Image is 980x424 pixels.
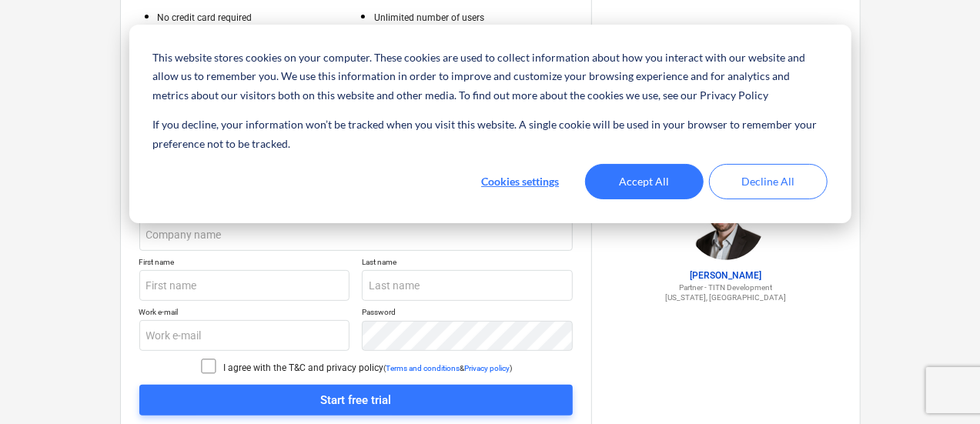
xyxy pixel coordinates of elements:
p: Password [362,307,573,320]
p: [US_STATE], [GEOGRAPHIC_DATA] [610,292,841,302]
a: Privacy policy [465,364,510,372]
a: Terms and conditions [386,364,460,372]
button: Accept All [585,164,704,199]
button: Decline All [709,164,828,199]
p: First name [139,257,350,270]
p: Last name [362,257,573,270]
p: This website stores cookies on your computer. These cookies are used to collect information about... [152,48,827,105]
p: Unlimited number of users [374,12,573,25]
p: I agree with the T&C and privacy policy [224,362,384,375]
p: No credit card required [158,12,356,25]
p: ( & ) [384,363,513,373]
p: If you decline, your information won’t be tracked when you visit this website. A single cookie wi... [152,115,827,153]
button: Start free trial [139,385,573,416]
input: First name [139,270,350,301]
p: [PERSON_NAME] [610,269,841,282]
div: Cookie banner [129,25,851,223]
p: Partner - TITN Development [610,282,841,292]
div: Start free trial [320,390,391,410]
input: Last name [362,270,573,301]
input: Company name [139,220,573,251]
input: Work e-mail [139,320,350,351]
p: Work e-mail [139,307,350,320]
button: Cookies settings [461,164,580,199]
